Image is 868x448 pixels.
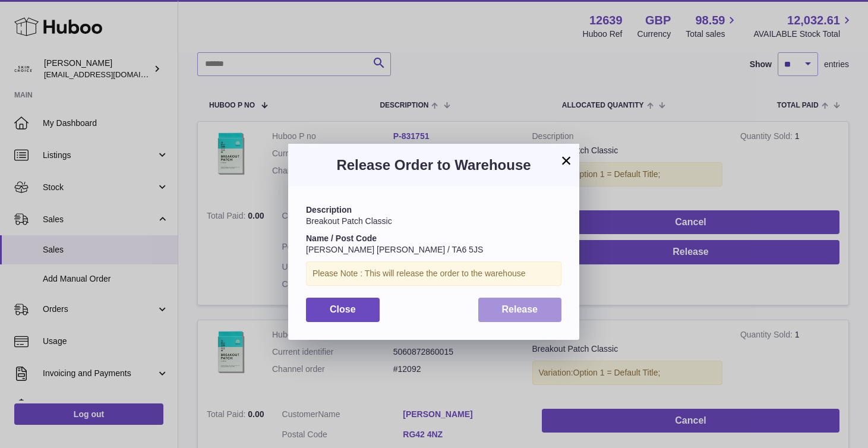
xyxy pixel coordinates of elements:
button: Close [306,298,380,322]
span: Release [502,304,538,314]
button: × [559,153,573,168]
span: Breakout Patch Classic [306,216,392,226]
div: Please Note : This will release the order to the warehouse [306,261,561,286]
span: [PERSON_NAME] [PERSON_NAME] / TA6 5JS [306,245,483,254]
span: Close [330,304,356,314]
button: Release [478,298,562,322]
strong: Description [306,205,352,214]
h3: Release Order to Warehouse [306,156,561,175]
strong: Name / Post Code [306,234,377,243]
